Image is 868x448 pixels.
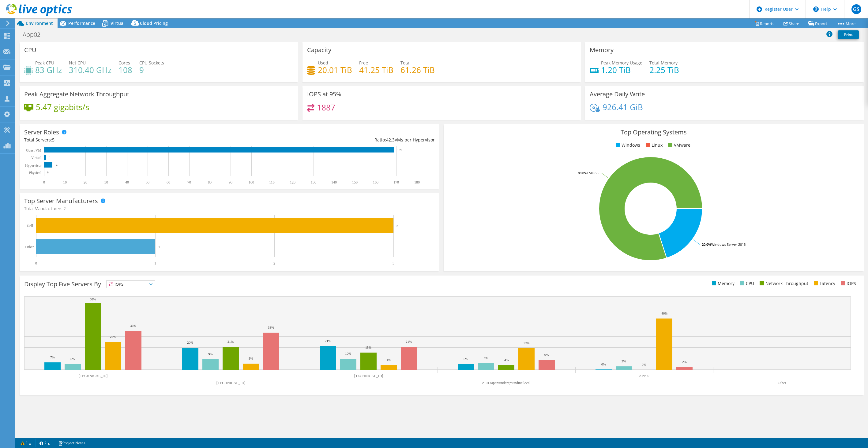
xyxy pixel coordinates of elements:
[590,91,645,98] h3: Average Daily Write
[111,20,125,26] span: Virtual
[68,20,95,26] span: Performance
[90,297,96,301] text: 60%
[35,67,62,73] h4: 83 GHz
[125,180,129,184] text: 40
[139,60,164,66] span: CPU Sockets
[311,180,316,184] text: 130
[331,180,337,184] text: 140
[544,353,549,357] text: 9%
[307,91,341,98] h3: IOPS at 95%
[24,91,129,98] h3: Peak Aggregate Network Throughput
[216,381,246,385] text: [TECHNICAL_ID]
[325,339,331,343] text: 21%
[352,180,358,184] text: 150
[54,439,90,447] a: Project Notes
[804,19,832,28] a: Export
[738,280,754,287] li: CPU
[167,180,170,184] text: 60
[373,180,378,184] text: 160
[682,360,687,364] text: 2%
[118,67,132,73] h4: 108
[229,180,232,184] text: 90
[110,335,116,338] text: 25%
[601,362,606,366] text: 0%
[397,149,402,152] text: 169
[345,352,351,355] text: 10%
[290,180,295,184] text: 120
[778,381,786,385] text: Other
[317,104,335,111] h4: 1887
[35,439,54,447] a: 2
[25,163,42,168] text: Hypervisor
[649,60,678,66] span: Total Memory
[26,20,53,26] span: Environment
[578,171,587,175] tspan: 80.0%
[249,180,254,184] text: 100
[590,47,614,53] h3: Memory
[35,60,54,66] span: Peak CPU
[667,142,690,149] li: VMware
[63,180,67,184] text: 10
[36,104,89,110] h4: 5.47 gigabits/s
[139,67,164,73] h4: 9
[523,341,529,345] text: 19%
[711,242,746,247] tspan: Windows Server 2016
[24,129,59,136] h3: Server Roles
[851,4,861,14] span: GS
[69,60,86,66] span: Net CPU
[644,142,663,149] li: Linux
[359,67,393,73] h4: 41.25 TiB
[158,245,160,249] text: 1
[26,148,41,153] text: Guest VM
[603,104,643,110] h4: 926.41 GiB
[601,60,642,66] span: Peak Memory Usage
[268,326,274,329] text: 33%
[70,357,75,361] text: 5%
[24,198,98,204] h3: Top Server Manufacturers
[832,19,860,28] a: More
[758,280,808,287] li: Network Throughput
[187,180,191,184] text: 70
[79,374,108,378] text: [TECHNICAL_ID]
[27,224,33,228] text: Dell
[812,280,835,287] li: Latency
[464,357,468,361] text: 5%
[484,356,488,360] text: 6%
[140,20,168,26] span: Cloud Pricing
[56,164,58,167] text: 4
[318,60,328,66] span: Used
[649,67,679,73] h4: 2.25 TiB
[208,352,213,356] text: 9%
[249,357,253,360] text: 5%
[52,137,54,143] span: 5
[813,6,819,12] svg: \n
[208,180,212,184] text: 80
[406,340,412,343] text: 21%
[230,137,435,143] div: Ratio: VMs per Hypervisor
[400,60,411,66] span: Total
[504,358,509,362] text: 4%
[104,180,108,184] text: 30
[20,31,50,38] h1: App02
[448,129,859,136] h3: Top Operating Systems
[387,358,391,361] text: 4%
[661,311,667,315] text: 46%
[24,205,435,212] h4: Total Manufacturers:
[29,171,41,175] text: Physical
[642,363,646,366] text: 0%
[400,67,435,73] h4: 61.26 TiB
[35,261,37,265] text: 0
[365,346,371,349] text: 15%
[396,224,398,228] text: 3
[25,245,34,249] text: Other
[273,261,275,265] text: 2
[63,206,66,211] span: 2
[359,60,368,66] span: Free
[393,261,394,265] text: 3
[386,137,395,143] span: 42.3
[146,180,149,184] text: 50
[154,261,156,265] text: 1
[17,439,36,447] a: 1
[107,280,155,288] span: IOPS
[269,180,275,184] text: 110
